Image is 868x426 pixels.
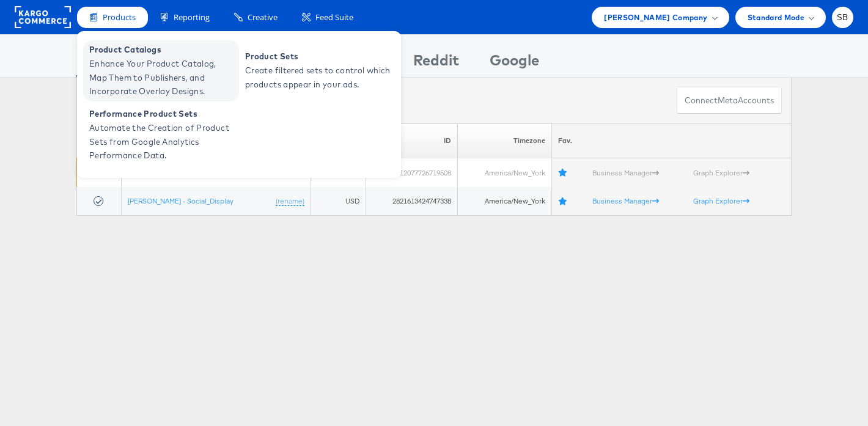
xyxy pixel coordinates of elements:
span: Reporting [174,12,210,23]
button: ConnectmetaAccounts [677,87,782,114]
a: Graph Explorer [693,168,749,177]
div: Google [490,50,539,77]
a: [PERSON_NAME] - Social_Display [128,196,234,205]
span: Automate the Creation of Product Sets from Google Analytics Performance Data. [89,121,236,163]
td: USD [311,187,366,216]
span: Performance Product Sets [89,107,236,121]
a: Business Manager [592,196,659,205]
span: Products [103,12,136,23]
span: [PERSON_NAME] Company [604,11,707,24]
a: Product Catalogs Enhance Your Product Catalog, Map Them to Publishers, and Incorporate Overlay De... [83,40,239,101]
span: Feed Suite [315,12,353,23]
span: Standard Mode [748,11,804,24]
span: meta [718,95,738,106]
a: Product Sets Create filtered sets to control which products appear in your ads. [239,40,395,101]
th: Timezone [458,123,552,158]
td: 412077726719508 [366,158,457,187]
div: Meta [76,50,114,77]
span: Creative [248,12,278,23]
th: ID [366,123,457,158]
a: Performance Product Sets Automate the Creation of Product Sets from Google Analytics Performance ... [83,105,239,166]
a: Graph Explorer [693,196,749,205]
span: Create filtered sets to control which products appear in your ads. [245,64,392,92]
td: America/New_York [458,187,552,216]
div: Showing [76,35,114,50]
span: Product Catalogs [89,43,236,57]
td: 2821613424747338 [366,187,457,216]
a: Business Manager [592,168,659,177]
span: Product Sets [245,50,392,64]
div: Reddit [413,50,459,77]
td: America/New_York [458,158,552,187]
span: Enhance Your Product Catalog, Map Them to Publishers, and Incorporate Overlay Designs. [89,57,236,98]
a: (rename) [276,196,304,207]
span: SB [837,13,848,21]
